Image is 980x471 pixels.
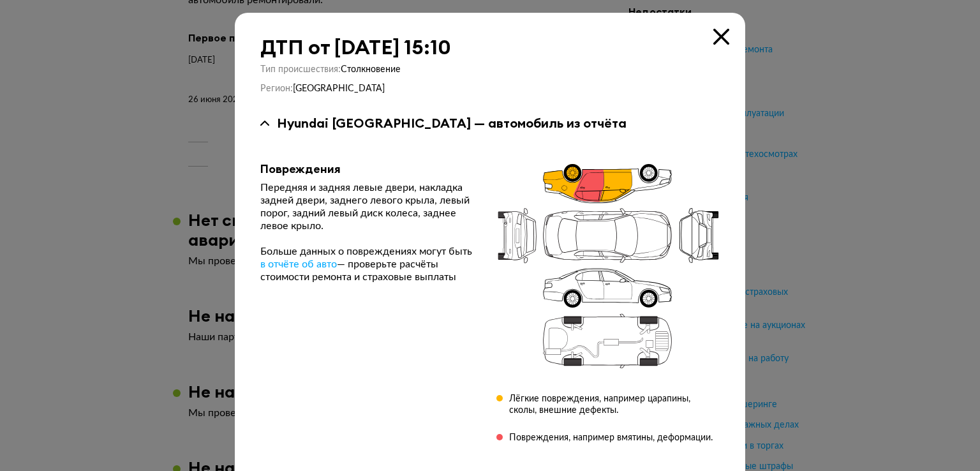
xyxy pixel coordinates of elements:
[260,64,720,75] div: Тип происшествия :
[260,181,476,232] div: Передняя и задняя левые двери, накладка задней двери, заднего левого крыла, левый порог, задний л...
[509,432,713,444] div: Повреждения, например вмятины, деформации.
[341,65,401,74] span: Столкновение
[260,259,337,269] span: в отчёте об авто
[277,115,627,131] div: Hyundai [GEOGRAPHIC_DATA] — автомобиль из отчёта
[260,245,476,283] div: Больше данных о повреждениях могут быть — проверьте расчёты стоимости ремонта и страховые выплаты
[260,83,720,94] div: Регион :
[293,84,385,93] span: [GEOGRAPHIC_DATA]
[260,162,476,176] div: Повреждения
[509,393,720,416] div: Лёгкие повреждения, например царапины, сколы, внешние дефекты.
[260,36,720,59] div: ДТП от [DATE] 15:10
[260,258,337,271] a: в отчёте об авто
